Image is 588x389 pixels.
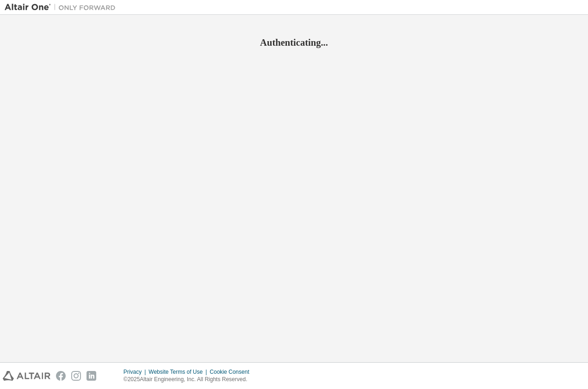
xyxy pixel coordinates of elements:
img: facebook.svg [56,371,66,381]
img: linkedin.svg [87,371,96,381]
div: Cookie Consent [210,368,254,376]
div: Privacy [124,368,149,376]
img: altair_logo.svg [3,371,50,381]
img: instagram.svg [71,371,81,381]
img: Altair One [5,3,120,12]
div: Website Terms of Use [149,368,210,376]
h2: Authenticating... [5,36,583,49]
p: © 2025 Altair Engineering, Inc. All Rights Reserved. [124,376,255,383]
